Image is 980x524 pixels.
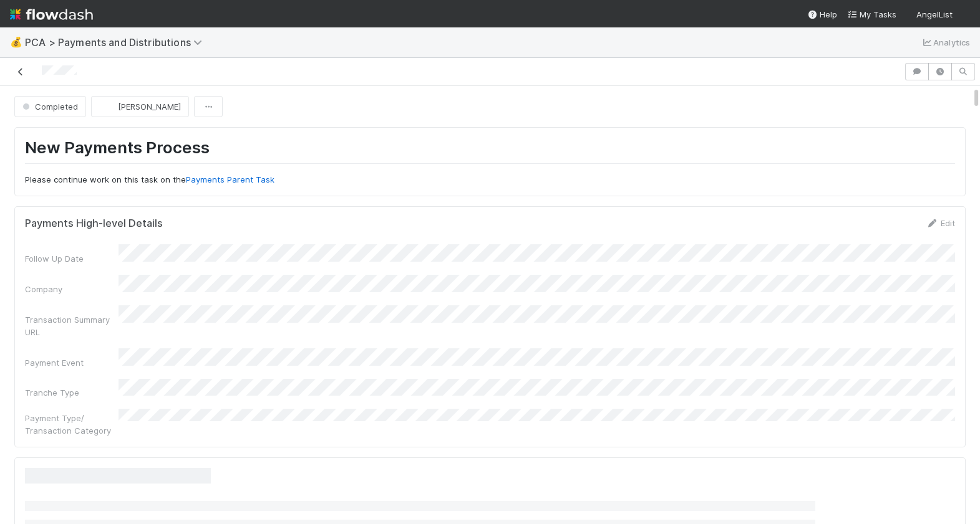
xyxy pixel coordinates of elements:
a: Payments Parent Task [186,174,274,184]
div: Company [25,283,119,295]
span: 💰 [10,37,22,47]
span: My Tasks [847,9,896,19]
a: Analytics [921,35,970,50]
button: Completed [14,96,86,117]
button: [PERSON_NAME] [91,96,189,117]
div: Payment Type/ Transaction Category [25,412,119,437]
span: AngelList [916,9,953,19]
span: Completed [20,102,78,112]
a: My Tasks [847,8,896,21]
h1: New Payments Process [25,138,955,163]
div: Transaction Summary URL [25,313,119,338]
h5: Payments High-level Details [25,217,163,230]
div: Follow Up Date [25,252,119,265]
div: Tranche Type [25,386,119,399]
img: avatar_e7d5656d-bda2-4d83-89d6-b6f9721f96bd.png [102,100,114,113]
span: [PERSON_NAME] [118,102,181,112]
div: Payment Event [25,356,119,369]
a: Edit [926,218,955,228]
p: Please continue work on this task on the [25,174,955,186]
img: logo-inverted-e16ddd16eac7371096b0.svg [10,4,93,25]
div: Help [807,8,837,21]
img: avatar_87e1a465-5456-4979-8ac4-f0cdb5bbfe2d.png [958,9,970,21]
span: PCA > Payments and Distributions [25,36,208,49]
